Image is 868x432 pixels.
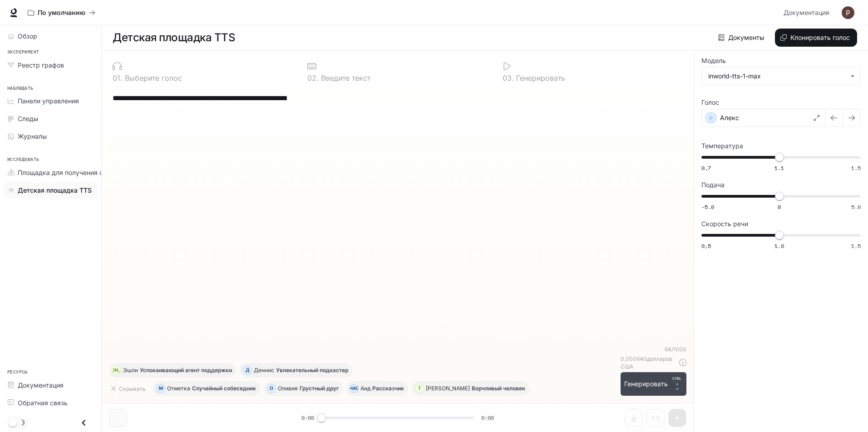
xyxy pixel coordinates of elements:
[774,242,784,250] font: 1.0
[7,369,28,375] font: Ресурсы
[851,203,861,211] font: 5.0
[4,377,98,393] a: Документация
[708,72,761,80] font: inworld-tts-1-max
[512,73,514,83] font: .
[18,399,68,407] font: Обратная связь
[701,98,719,106] font: Голос
[775,29,857,47] button: Клонировать голос
[109,381,149,396] button: Скрывать
[851,242,861,250] font: 1.5
[780,4,835,22] a: Документация
[316,73,319,83] font: .
[109,363,236,378] button: [PERSON_NAME]ЭшлиУспокаивающий агент поддержки
[701,203,714,211] font: -5.0
[24,4,99,22] button: Все рабочие пространства
[117,73,120,83] font: 1
[18,381,64,389] font: Документация
[240,363,352,378] button: ДДеннисУвлекательный подкастер
[418,385,421,391] font: Т
[113,73,117,83] font: 0
[254,367,274,374] font: Деннис
[516,73,565,83] font: Генерировать
[74,413,94,432] button: Закрыть ящик
[720,114,739,121] font: Алекс
[159,385,163,391] font: М
[18,61,64,69] font: Реестр графов
[790,34,850,41] font: Клонировать голос
[307,73,312,83] font: 0
[4,182,98,198] a: Детская площадка TTS
[4,57,98,73] a: Реестр графов
[4,128,98,144] a: Журналы
[7,49,39,55] font: Эксперимент
[621,355,672,370] font: долларов США
[276,367,348,374] font: Увлекательный подкастер
[665,346,671,353] font: 64
[716,29,768,47] a: Документы
[621,372,686,396] button: ГенерироватьCTRL +⏎
[672,376,681,386] font: CTRL +
[321,73,370,83] font: Введите текст
[7,156,39,162] font: Исследовать
[839,4,857,22] button: Аватар пользователя
[346,381,408,396] button: ЧАСАидРассказчик
[624,380,668,388] font: Генерировать
[728,34,764,41] font: Документы
[312,73,316,83] font: 2
[412,381,529,396] button: Т[PERSON_NAME]Ворчливый человек
[426,385,470,392] font: [PERSON_NAME]
[18,132,47,140] font: Журналы
[350,385,359,391] font: ЧАС
[153,381,260,396] button: МОтметкаСлучайный собеседник
[842,6,854,19] img: Аватар пользователя
[192,385,256,392] font: Случайный собеседник
[701,142,743,150] font: Температура
[701,164,711,172] font: 0,7
[98,367,136,373] font: [PERSON_NAME]
[701,242,711,250] font: 0,5
[140,367,232,374] font: Успокаивающий агент поддержки
[120,73,123,83] font: .
[264,381,343,396] button: ООливияГрустный друг
[246,367,250,373] font: Д
[360,385,370,392] font: Аид
[4,28,98,44] a: Обзор
[472,385,525,392] font: Ворчливый человек
[38,9,85,16] font: По умолчанию
[671,346,673,353] font: /
[125,73,182,83] font: Выберите голос
[702,68,860,85] div: inworld-tts-1-max
[701,57,726,64] font: Модель
[300,385,339,392] font: Грустный друг
[18,186,92,194] font: Детская площадка TTS
[270,385,273,391] font: О
[18,97,79,105] font: Панели управления
[18,115,38,122] font: Следы
[4,165,180,180] a: Площадка для получения степени магистра права
[701,181,725,189] font: Подача
[507,73,512,83] font: 3
[4,93,98,109] a: Панели управления
[7,85,34,91] font: Наблюдать
[503,73,507,83] font: 0
[673,346,686,353] font: 1000
[113,31,235,44] font: Детская площадка TTS
[372,385,404,392] font: Рассказчик
[278,385,298,392] font: Оливия
[676,387,679,391] font: ⏎
[784,9,829,16] font: Документация
[774,164,784,172] font: 1.1
[4,395,98,411] a: Обратная связь
[701,220,748,228] font: Скорость речи
[778,203,781,211] font: 0
[167,385,190,392] font: Отметка
[8,417,17,427] span: Переключение темного режима
[123,367,138,374] font: Эшли
[621,355,647,362] font: 0,000640
[18,32,37,40] font: Обзор
[119,385,146,392] font: Скрывать
[18,169,176,176] font: Площадка для получения степени магистра права
[851,164,861,172] font: 1.5
[4,111,98,126] a: Следы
